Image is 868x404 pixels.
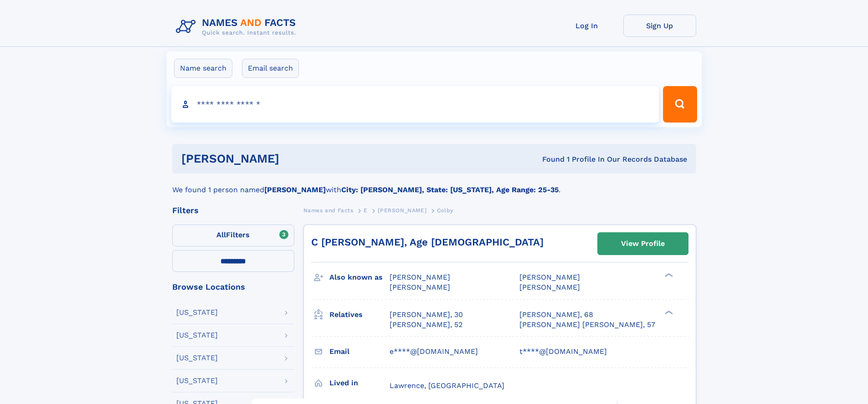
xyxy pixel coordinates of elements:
span: [PERSON_NAME] [390,283,450,291]
h1: [PERSON_NAME] [181,153,411,164]
a: [PERSON_NAME] [378,205,426,216]
h3: Relatives [329,307,390,322]
b: [PERSON_NAME] [264,185,326,194]
span: All [216,230,226,239]
label: Name search [174,59,232,78]
div: Browse Locations [172,283,294,291]
div: ❯ [663,272,673,278]
input: search input [171,86,659,123]
div: We found 1 person named with . [172,174,696,195]
span: [PERSON_NAME] [519,283,580,291]
a: Log In [550,15,623,37]
a: [PERSON_NAME] [PERSON_NAME], 57 [519,320,655,330]
div: View Profile [621,233,665,254]
div: [US_STATE] [176,332,218,339]
div: ❯ [663,309,673,315]
span: [PERSON_NAME] [390,273,450,281]
div: [US_STATE] [176,377,218,384]
span: Lawrence, [GEOGRAPHIC_DATA] [390,381,504,390]
h3: Also known as [329,270,390,285]
button: Search Button [663,86,697,123]
h3: Lived in [329,375,390,391]
img: Logo Names and Facts [172,15,303,39]
a: [PERSON_NAME], 52 [390,320,462,330]
b: City: [PERSON_NAME], State: [US_STATE], Age Range: 25-35 [341,185,559,194]
a: Names and Facts [303,205,354,216]
a: Sign Up [623,15,696,37]
div: [US_STATE] [176,354,218,362]
span: Colby [437,207,453,214]
a: View Profile [598,233,688,255]
a: C [PERSON_NAME], Age [DEMOGRAPHIC_DATA] [311,236,544,248]
a: E [364,205,368,216]
span: E [364,207,368,214]
label: Filters [172,225,294,246]
a: [PERSON_NAME], 30 [390,310,463,320]
div: Found 1 Profile In Our Records Database [411,154,687,164]
h3: Email [329,344,390,359]
span: [PERSON_NAME] [378,207,426,214]
a: [PERSON_NAME], 68 [519,310,593,320]
div: [US_STATE] [176,309,218,316]
span: [PERSON_NAME] [519,273,580,281]
div: Filters [172,206,294,215]
label: Email search [242,59,299,78]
